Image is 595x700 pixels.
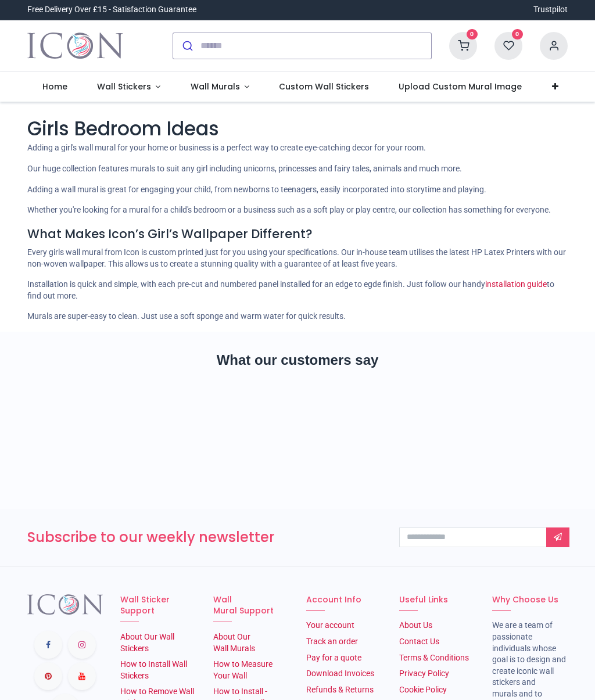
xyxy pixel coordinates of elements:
[27,30,123,62] a: Logo of Icon Wall Stickers
[27,225,568,242] h4: What Makes Icon’s Girl’s Wallpaper Different?
[494,40,522,49] a: 0
[27,311,568,322] p: Murals are super-easy to clean. Just use a soft sponge and warm water for quick results.
[27,184,568,196] p: Adding a wall mural is great for engaging your child, from newborns to teenagers, easily incorpor...
[175,72,264,102] a: Wall Murals
[27,116,568,142] h1: Girls Bedroom Ideas
[42,81,67,92] span: Home
[399,81,522,92] span: Upload Custom Mural Image
[279,81,369,92] span: Custom Wall Stickers
[191,81,240,92] span: Wall Murals
[27,279,568,301] p: Installation is quick and simple, with each pre-cut and numbered panel installed for an edge to e...
[306,594,382,606] h6: Account Info
[27,142,568,154] p: Adding a girl's wall mural for your home or business is a perfect way to create eye-catching deco...
[173,33,200,59] button: Submit
[467,29,478,40] sup: 0
[82,72,175,102] a: Wall Stickers
[399,685,447,694] a: Cookie Policy
[97,81,151,92] span: Wall Stickers
[306,637,358,646] a: Track an order
[27,390,568,472] iframe: Customer reviews powered by Trustpilot
[306,620,354,630] a: Your account
[399,637,439,646] a: Contact Us
[399,620,432,630] a: About Us​
[533,4,568,16] a: Trustpilot
[449,40,477,49] a: 0
[306,685,374,694] a: Refunds & Returns
[120,594,196,617] h6: Wall Sticker Support
[213,632,255,653] a: About Our Wall Murals
[120,632,174,653] a: About Our Wall Stickers
[492,594,568,606] h6: Why Choose Us
[306,653,361,662] a: Pay for a quote
[27,4,196,16] div: Free Delivery Over £15 - Satisfaction Guarantee
[27,163,568,175] p: Our huge collection features murals to suit any girl including unicorns, princesses and fairy tal...
[27,247,568,270] p: Every girls wall mural from Icon is custom printed just for you using your specifications. Our in...
[213,594,289,617] h6: Wall Mural Support
[399,669,449,678] a: Privacy Policy
[399,653,469,662] a: Terms & Conditions
[27,527,382,547] h3: Subscribe to our weekly newsletter
[27,30,123,62] img: Icon Wall Stickers
[27,350,568,370] h2: What our customers say
[120,659,187,680] a: How to Install Wall Stickers
[399,594,475,606] h6: Useful Links
[485,279,547,289] a: installation guide
[512,29,523,40] sup: 0
[306,669,374,678] a: Download Invoices
[27,204,568,216] p: Whether you're looking for a mural for a child's bedroom or a business such as a soft play or pla...
[213,659,273,680] a: How to Measure Your Wall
